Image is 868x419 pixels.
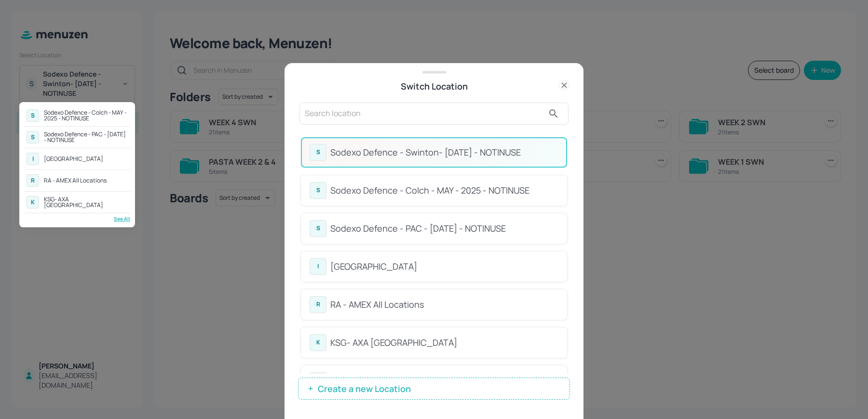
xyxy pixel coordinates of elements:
div: S [27,109,39,122]
div: See All [24,215,130,223]
div: I [27,153,39,165]
div: Sodexo Defence - Colch - MAY - 2025 - NOTINUSE [44,110,128,121]
div: S [27,131,39,144]
div: RA - AMEX All Locations [44,178,107,183]
div: R [27,174,39,187]
div: [GEOGRAPHIC_DATA] [44,156,103,162]
div: KSG- AXA [GEOGRAPHIC_DATA] [44,196,128,208]
div: Sodexo Defence - PAC - [DATE] - NOTINUSE [44,131,128,143]
div: K [27,196,39,209]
